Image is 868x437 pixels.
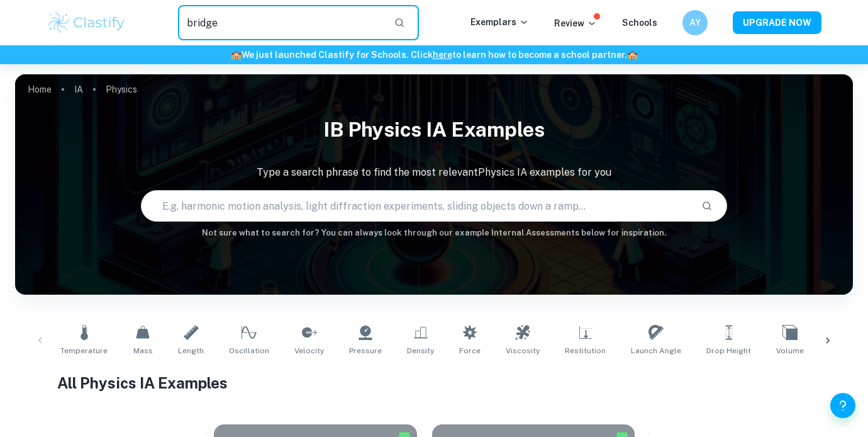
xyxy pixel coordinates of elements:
[830,393,855,418] button: Help and Feedback
[433,50,452,60] a: here
[349,345,382,356] span: Pressure
[133,345,153,356] span: Mass
[28,81,52,98] a: Home
[682,10,708,35] button: AY
[706,345,751,356] span: Drop Height
[696,195,718,217] button: Search
[622,18,657,28] a: Schools
[106,82,137,96] p: Physics
[631,345,681,356] span: Launch Angle
[178,5,384,40] input: Search for any exemplars...
[229,345,269,356] span: Oscillation
[459,345,481,356] span: Force
[294,345,324,356] span: Velocity
[15,110,853,150] h1: IB Physics IA examples
[776,345,804,356] span: Volume
[178,345,204,356] span: Length
[47,10,126,35] img: Clastify logo
[627,50,638,60] span: 🏫
[74,81,83,98] a: IA
[142,188,691,224] input: E.g. harmonic motion analysis, light diffraction experiments, sliding objects down a ramp...
[231,50,242,60] span: 🏫
[733,11,821,34] button: UPGRADE NOW
[470,15,529,29] p: Exemplars
[3,48,865,62] h6: We just launched Clastify for Schools. Click to learn how to become a school partner.
[57,372,811,394] h1: All Physics IA Examples
[15,165,853,180] p: Type a search phrase to find the most relevant Physics IA examples for you
[554,16,597,30] p: Review
[407,345,434,356] span: Density
[688,16,703,30] h6: AY
[565,345,606,356] span: Restitution
[60,345,108,356] span: Temperature
[506,345,540,356] span: Viscosity
[15,227,853,239] h6: Not sure what to search for? You can always look through our example Internal Assessments below f...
